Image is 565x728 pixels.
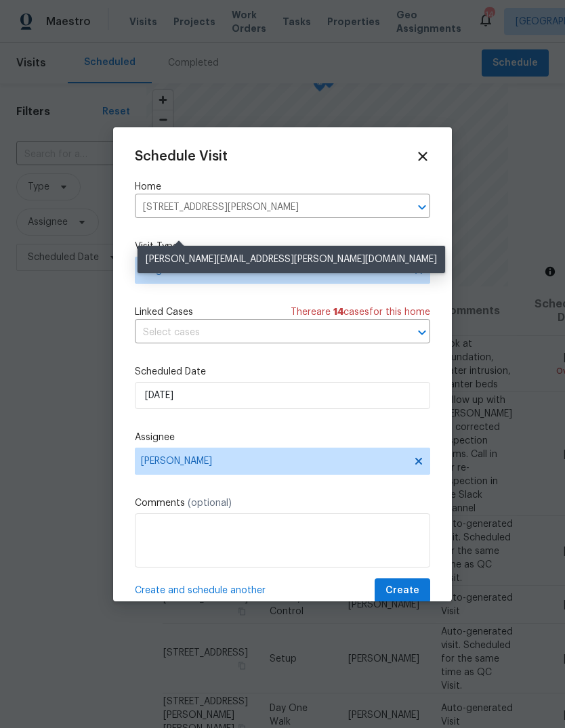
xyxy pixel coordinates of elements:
span: Create and schedule another [135,584,266,597]
input: M/D/YYYY [135,382,430,409]
label: Comments [135,496,430,510]
label: Assignee [135,431,430,444]
div: [PERSON_NAME][EMAIL_ADDRESS][PERSON_NAME][DOMAIN_NAME] [138,246,445,273]
input: Enter in an address [135,197,392,218]
button: Open [413,323,432,342]
label: Visit Type [135,240,430,253]
span: (optional) [188,498,232,508]
span: [PERSON_NAME] [141,456,406,467]
label: Home [135,180,430,194]
span: Create [385,582,419,599]
label: Scheduled Date [135,365,430,379]
span: 14 [333,307,343,317]
input: Select cases [135,322,392,343]
span: Linked Cases [135,305,193,319]
button: Create [375,578,430,603]
span: There are case s for this home [291,305,430,319]
span: Schedule Visit [135,150,228,163]
span: Close [415,149,430,164]
button: Open [413,198,432,217]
